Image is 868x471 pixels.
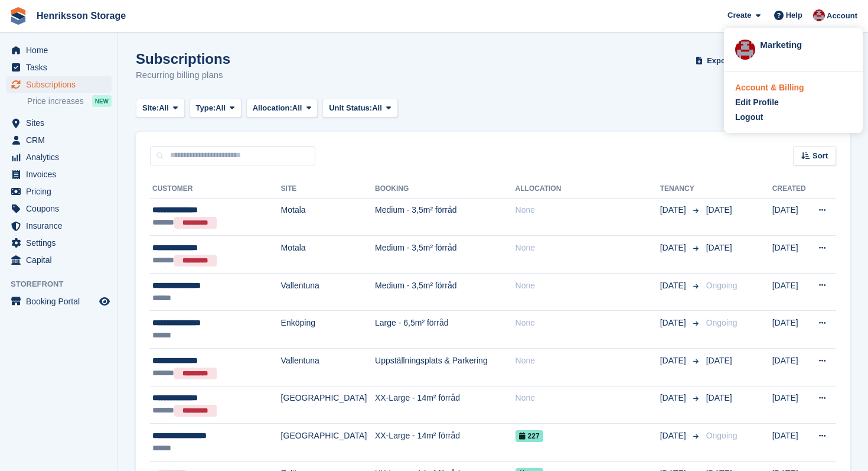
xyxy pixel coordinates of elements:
td: [DATE] [772,273,809,311]
span: [DATE] [660,317,688,329]
span: Invoices [26,166,97,183]
a: menu [6,183,112,200]
td: XX-Large - 14m² förråd [375,386,515,424]
th: Customer [150,180,281,199]
span: [DATE] [706,205,732,215]
td: [DATE] [772,386,809,424]
a: menu [6,115,112,131]
th: Booking [375,180,515,199]
img: Marketing [813,9,825,21]
p: Recurring billing plans [136,69,230,82]
img: Marketing [735,40,755,60]
h1: Subscriptions [136,51,230,67]
span: [DATE] [706,243,732,252]
th: Created [772,180,809,199]
span: All [372,102,382,114]
div: Edit Profile [735,96,779,109]
span: Settings [26,235,97,251]
span: [DATE] [660,280,688,292]
td: [DATE] [772,198,809,236]
span: All [216,102,226,114]
span: Storefront [11,278,118,290]
span: Site: [142,102,159,114]
button: Type: All [190,99,242,118]
a: menu [6,59,112,76]
span: [DATE] [706,356,732,365]
span: All [159,102,169,114]
div: Logout [735,111,763,124]
span: Account [827,10,857,22]
span: Booking Portal [26,293,97,310]
a: Price increases NEW [27,95,112,108]
td: Enköping [281,311,375,349]
span: [DATE] [660,242,688,254]
a: menu [6,149,112,165]
td: [DATE] [772,236,809,274]
a: Edit Profile [735,96,851,109]
span: All [292,102,302,114]
th: Allocation [515,180,660,199]
a: Preview store [97,294,112,308]
td: Motala [281,236,375,274]
td: XX-Large - 14m² förråd [375,424,515,462]
span: Price increases [27,96,84,107]
div: None [515,317,660,329]
a: menu [6,217,112,234]
a: menu [6,132,112,148]
td: Vallentuna [281,349,375,386]
a: Henriksson Storage [32,6,130,25]
a: Logout [735,111,851,124]
span: Tasks [26,59,97,76]
div: Marketing [760,38,851,49]
span: CRM [26,132,97,148]
span: 227 [515,430,543,442]
td: Medium - 3,5m² förråd [375,273,515,311]
div: None [515,204,660,216]
span: [DATE] [660,430,688,442]
span: [DATE] [660,392,688,404]
div: None [515,242,660,254]
button: Export [693,51,745,70]
a: menu [6,293,112,310]
span: Ongoing [706,318,738,327]
span: Coupons [26,200,97,217]
span: Create [727,9,751,21]
a: Account & Billing [735,82,851,94]
span: [DATE] [706,393,732,402]
span: Pricing [26,183,97,200]
span: Allocation: [253,102,292,114]
td: Medium - 3,5m² förråd [375,198,515,236]
td: Motala [281,198,375,236]
a: menu [6,200,112,217]
td: [GEOGRAPHIC_DATA] [281,424,375,462]
td: Vallentuna [281,273,375,311]
td: [DATE] [772,424,809,462]
span: [DATE] [660,355,688,367]
a: menu [6,166,112,183]
th: Site [281,180,375,199]
span: Sort [812,150,828,162]
span: Home [26,42,97,59]
td: Medium - 3,5m² förråd [375,236,515,274]
td: [DATE] [772,349,809,386]
span: Ongoing [706,281,738,290]
span: Type: [196,102,216,114]
td: [DATE] [772,311,809,349]
span: [DATE] [660,204,688,216]
span: Unit Status: [329,102,372,114]
span: Insurance [26,217,97,234]
div: None [515,355,660,367]
div: None [515,392,660,404]
button: Unit Status: All [322,99,397,118]
img: stora-icon-8386f47178a22dfd0bd8f6a31ec36ba5ce8667c1dd55bd0f319d3a0aa187defe.svg [9,7,27,25]
button: Site: All [136,99,185,118]
span: Export [707,55,731,67]
span: Help [786,9,802,21]
span: Ongoing [706,431,738,440]
a: menu [6,42,112,59]
span: Subscriptions [26,76,97,93]
th: Tenancy [660,180,701,199]
span: Capital [26,252,97,268]
div: Account & Billing [735,82,804,94]
td: Large - 6,5m² förråd [375,311,515,349]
